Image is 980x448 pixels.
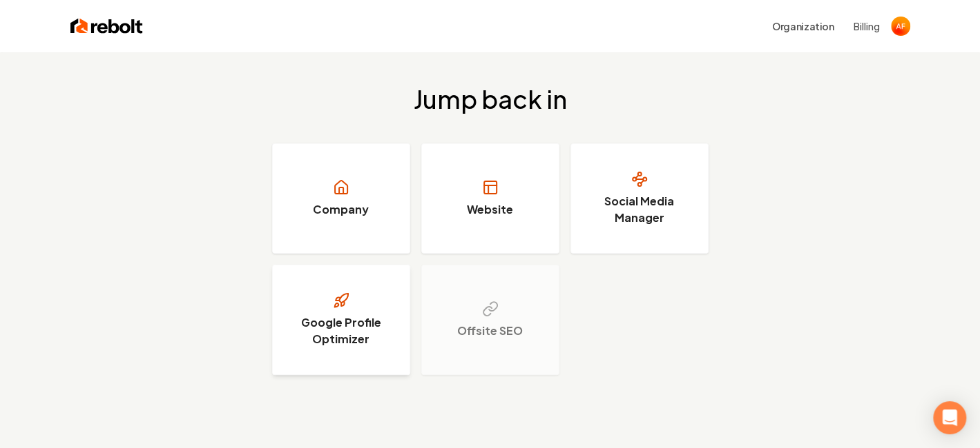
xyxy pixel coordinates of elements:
a: Company [272,143,410,254]
button: Organization [764,14,843,39]
img: Rebolt Logo [70,17,143,36]
button: Billing [854,19,880,33]
a: Google Profile Optimizer [272,265,410,375]
h3: Website [467,201,513,218]
button: Open user button [891,17,910,36]
img: Anthony Fisher [891,17,910,36]
div: Open Intercom Messenger [933,401,966,434]
h3: Google Profile Optimizer [289,314,393,347]
h3: Social Media Manager [588,193,691,226]
h3: Company [313,201,369,218]
a: Social Media Manager [570,143,709,254]
h2: Jump back in [414,85,567,113]
h3: Offsite SEO [457,323,523,339]
a: Website [421,143,559,254]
